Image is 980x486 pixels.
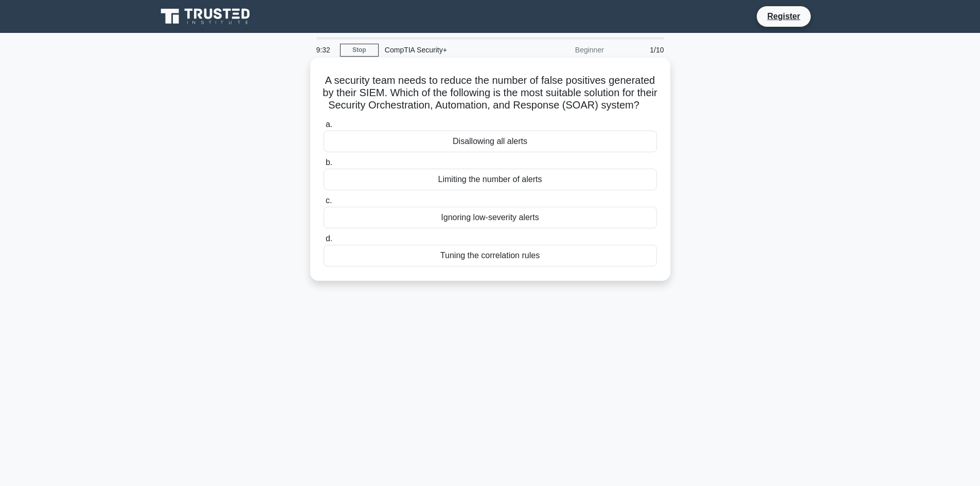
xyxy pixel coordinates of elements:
span: d. [326,234,332,243]
div: Tuning the correlation rules [324,245,657,266]
div: 1/10 [610,40,670,60]
div: Limiting the number of alerts [324,169,657,190]
a: Register [761,10,806,23]
div: Ignoring low-severity alerts [324,207,657,228]
span: a. [326,120,332,129]
span: b. [326,158,332,167]
div: Disallowing all alerts [324,131,657,152]
h5: A security team needs to reduce the number of false positives generated by their SIEM. Which of t... [323,74,658,112]
div: CompTIA Security+ [379,40,520,60]
div: Beginner [520,40,610,60]
div: 9:32 [310,40,340,60]
span: c. [326,196,332,205]
a: Stop [340,44,379,57]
